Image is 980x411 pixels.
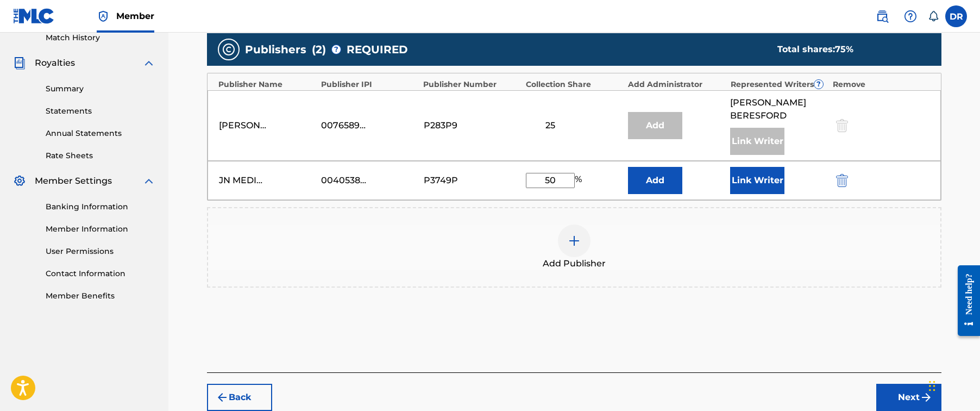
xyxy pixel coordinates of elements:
[814,80,823,89] span: ?
[568,234,581,247] img: add
[945,5,967,27] div: User Menu
[207,384,272,411] button: Back
[876,384,941,411] button: Next
[929,370,935,402] div: Drag
[836,174,848,187] img: 12a2ab48e56ec057fbd8.svg
[321,79,418,90] div: Publisher IPI
[900,5,921,27] div: Help
[46,32,155,43] a: Match History
[628,167,682,194] button: Add
[97,10,110,23] img: Top Rightsholder
[35,175,112,188] span: Member Settings
[312,41,326,58] span: ( 2 )
[216,391,229,404] img: 7ee5dd4eb1f8a8e3ef2f.svg
[835,44,853,54] span: 75 %
[116,10,154,22] span: Member
[926,359,980,411] iframe: Chat Widget
[423,79,520,90] div: Publisher Number
[628,79,725,90] div: Add Administrator
[13,8,55,24] img: MLC Logo
[46,223,155,235] a: Member Information
[950,254,980,347] iframe: Resource Center
[35,57,75,70] span: Royalties
[142,57,155,70] img: expand
[543,257,606,270] span: Add Publisher
[46,290,155,302] a: Member Benefits
[777,43,920,56] div: Total shares:
[46,246,155,257] a: User Permissions
[142,175,155,188] img: expand
[46,268,155,279] a: Contact Information
[904,10,917,23] img: help
[347,41,408,58] span: REQUIRED
[46,201,155,213] a: Banking Information
[218,79,316,90] div: Publisher Name
[46,105,155,117] a: Statements
[332,45,341,54] span: ?
[245,41,306,58] span: Publishers
[13,57,26,70] img: Royalties
[526,79,623,90] div: Collection Share
[222,43,235,56] img: publishers
[871,5,893,27] a: Public Search
[833,79,930,90] div: Remove
[46,83,155,95] a: Summary
[13,175,26,188] img: Member Settings
[575,173,585,188] span: %
[730,167,784,194] button: Link Writer
[731,79,828,90] div: Represented Writers
[920,391,933,404] img: f7272a7cc735f4ea7f67.svg
[46,128,155,139] a: Annual Statements
[730,96,827,122] span: [PERSON_NAME] BERESFORD
[928,11,939,22] div: Notifications
[876,10,889,23] img: search
[46,150,155,161] a: Rate Sheets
